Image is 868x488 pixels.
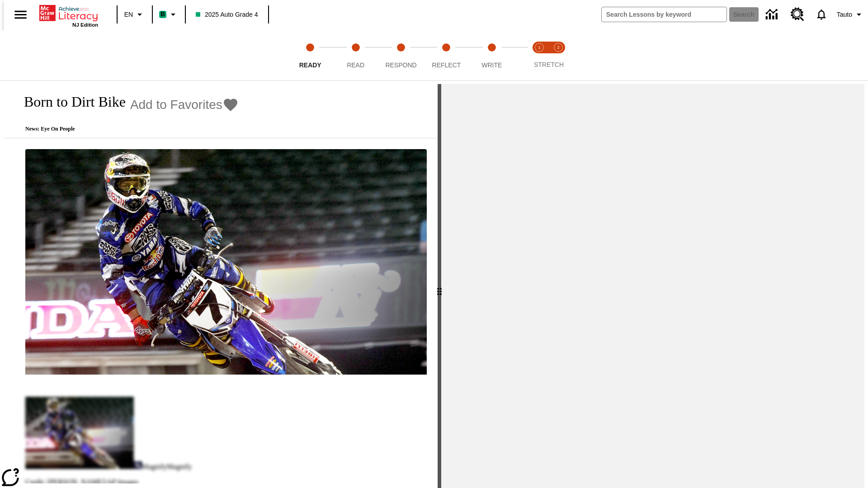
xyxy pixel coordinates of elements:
[810,3,833,26] a: Notifications
[837,10,852,19] span: Tauto
[7,1,34,28] button: Open side menu
[329,31,382,80] button: Read step 2 of 5
[120,6,149,23] button: Language: EN, Select a language
[124,10,133,19] span: EN
[4,84,438,483] div: reading
[538,45,540,50] text: 1
[466,31,518,80] button: Write step 5 of 5
[534,61,564,68] span: STRETCH
[526,31,552,80] button: Stretch Read step 1 of 2
[25,149,427,375] img: Motocross racer James Stewart flies through the air on his dirt bike.
[156,6,182,23] button: Boost Class color is mint green. Change class color
[432,61,461,69] span: Reflect
[481,61,502,69] span: Write
[299,61,321,69] span: Ready
[760,2,785,27] a: Data Center
[438,84,441,488] div: Press Enter or Spacebar and then press right and left arrow keys to move the slider
[14,126,239,132] p: News: Eye On People
[602,7,726,22] input: search field
[833,6,868,23] button: Profile/Settings
[14,94,126,110] h1: Born to Dirt Bike
[196,10,258,19] span: 2025 Auto Grade 4
[545,31,571,80] button: Stretch Respond step 2 of 2
[160,9,165,20] span: B
[130,98,222,112] span: Add to Favorites
[441,84,864,488] div: activity
[557,45,559,50] text: 2
[72,22,98,28] span: NJ Edition
[347,61,364,69] span: Read
[385,61,416,69] span: Respond
[130,97,239,113] button: Add to Favorites - Born to Dirt Bike
[39,3,98,28] div: Home
[785,2,810,27] a: Resource Center, Will open in new tab
[375,31,427,80] button: Respond step 3 of 5
[284,31,336,80] button: Ready step 1 of 5
[420,31,472,80] button: Reflect step 4 of 5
